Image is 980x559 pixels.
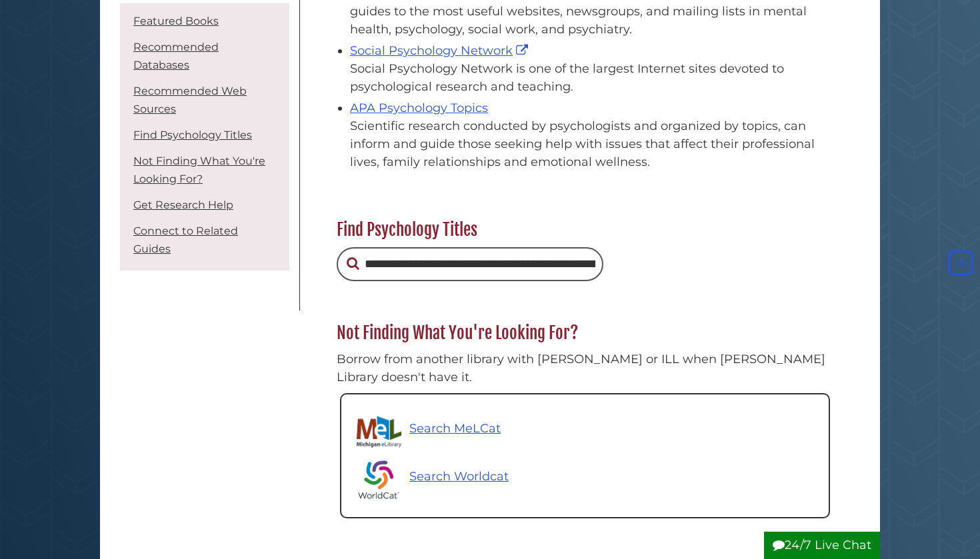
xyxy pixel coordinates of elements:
a: Search MeLCat [355,408,815,456]
i: Search [347,257,359,270]
img: Worldcat [355,456,403,504]
a: APA Psychology Topics [350,101,488,115]
a: Find Psychology Titles [133,129,252,141]
h2: Find Psychology Titles [330,219,840,241]
a: Connect to Related Guides [133,225,238,255]
a: Get Research Help [133,199,233,211]
button: 24/7 Live Chat [764,532,880,559]
div: Scientific research conducted by psychologists and organized by topics, can inform and guide thos... [350,117,833,171]
a: Social Psychology Network [350,43,531,58]
a: Recommended Web Sources [133,85,247,115]
p: Borrow from another library with [PERSON_NAME] or ILL when [PERSON_NAME] Library doesn't have it. [337,350,833,386]
a: Back to Top [945,255,977,270]
button: Search [347,254,359,273]
a: Featured Books [133,15,219,27]
a: Recommended Databases [133,41,219,71]
p: Search MeLCat [409,420,501,438]
h2: Not Finding What You're Looking For? [330,322,840,344]
a: Search Worldcat [355,456,815,504]
div: Social Psychology Network is one of the largest Internet sites devoted to psychological research ... [350,60,833,96]
p: Search Worldcat [409,468,509,486]
img: Michigan eLibrary [355,408,403,456]
a: Not Finding What You're Looking For? [133,155,265,185]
